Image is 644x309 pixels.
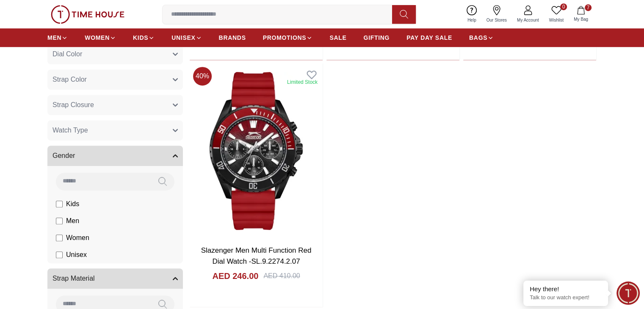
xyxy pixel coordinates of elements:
span: Our Stores [483,17,510,23]
span: KIDS [133,33,148,42]
span: Strap Closure [53,100,94,110]
span: 40 % [193,67,212,86]
span: UNISEX [171,33,195,42]
span: BAGS [469,33,487,42]
span: My Account [514,17,542,23]
span: Kids [66,199,79,209]
button: Strap Color [47,69,183,90]
button: Strap Material [47,268,183,289]
span: MEN [47,33,61,42]
span: 7 [585,4,591,11]
a: PAY DAY SALE [406,30,452,45]
input: Women [56,235,63,241]
a: SALE [329,30,346,45]
span: Wishlist [546,17,567,23]
a: BAGS [469,30,494,45]
button: Dial Color [47,44,183,64]
a: WOMEN [85,30,116,45]
span: Strap Color [53,74,87,85]
span: Dial Color [53,49,82,59]
button: 7My Bag [569,4,593,24]
a: BRANDS [219,30,246,45]
span: Gender [53,151,75,161]
span: GIFTING [363,33,390,42]
span: Women [66,233,89,243]
span: PROMOTIONS [263,33,307,42]
span: WOMEN [85,33,110,42]
a: KIDS [133,30,155,45]
button: Strap Closure [47,95,183,115]
span: BRANDS [219,33,246,42]
a: GIFTING [363,30,390,45]
span: 0 [560,3,567,10]
span: My Bag [570,16,591,22]
button: Watch Type [47,120,183,141]
a: Help [462,3,481,25]
div: AED 410.00 [263,271,300,281]
p: Talk to our watch expert! [530,294,602,301]
h4: AED 246.00 [212,270,258,282]
a: MEN [47,30,68,45]
a: Slazenger Men Multi Function Red Dial Watch -SL.9.2274.2.07 [201,246,312,265]
span: PAY DAY SALE [406,33,452,42]
img: ... [51,5,124,24]
a: PROMOTIONS [263,30,313,45]
input: Unisex [56,251,63,258]
span: Help [464,17,480,23]
div: Limited Stock [287,79,318,86]
span: Men [66,216,79,226]
input: Kids [56,201,63,207]
span: Watch Type [53,125,88,135]
a: UNISEX [171,30,202,45]
a: 0Wishlist [544,3,569,25]
div: Chat Widget [616,281,640,305]
span: Strap Material [53,273,95,284]
span: SALE [329,33,346,42]
a: Our Stores [481,3,512,25]
div: Hey there! [530,285,602,293]
img: Slazenger Men Multi Function Red Dial Watch -SL.9.2274.2.07 [190,63,323,238]
input: Men [56,218,63,224]
span: Unisex [66,250,87,260]
button: Gender [47,146,183,166]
